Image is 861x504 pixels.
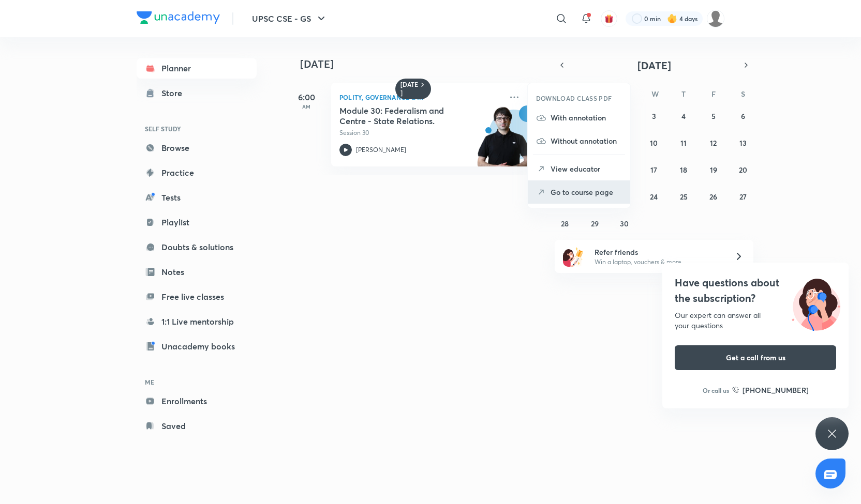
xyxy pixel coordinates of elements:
a: Store [137,83,257,103]
abbr: September 19, 2025 [710,165,717,175]
img: avatar [604,14,614,23]
abbr: September 6, 2025 [741,111,745,121]
p: With annotation [551,112,622,123]
abbr: September 30, 2025 [620,219,629,228]
button: September 3, 2025 [646,108,662,124]
abbr: September 3, 2025 [652,111,656,121]
div: Store [161,87,188,99]
h6: SELF STUDY [137,120,257,138]
a: Unacademy books [137,336,257,357]
abbr: September 27, 2025 [739,192,747,202]
abbr: September 18, 2025 [680,165,687,175]
button: September 17, 2025 [646,161,662,178]
span: [DATE] [637,58,671,72]
abbr: Thursday [681,89,686,99]
button: avatar [601,10,617,27]
h5: Module 30: Federalism and Centre - State Relations. [339,105,468,126]
abbr: September 5, 2025 [711,111,716,121]
img: referral [563,246,584,267]
img: Diveesha Deevela [707,10,724,27]
a: Practice [137,162,257,183]
a: Free live classes [137,286,257,307]
button: September 11, 2025 [675,134,692,151]
abbr: September 25, 2025 [680,192,688,202]
a: Tests [137,187,257,208]
abbr: Friday [711,89,716,99]
button: [DATE] [569,58,739,72]
a: [PHONE_NUMBER] [732,385,809,395]
h4: [DATE] [300,58,543,70]
p: Win a laptop, vouchers & more [595,257,722,267]
abbr: September 24, 2025 [650,192,658,202]
abbr: September 29, 2025 [591,219,599,228]
p: Go to course page [551,187,622,197]
a: Playlist [137,212,257,233]
button: September 27, 2025 [735,188,751,205]
img: streak [667,13,677,24]
abbr: September 4, 2025 [681,111,686,121]
button: September 13, 2025 [735,134,751,151]
a: Enrollments [137,391,257,411]
button: September 19, 2025 [705,161,722,178]
button: September 12, 2025 [705,134,722,151]
abbr: Saturday [741,89,745,99]
img: Company Logo [137,11,220,24]
abbr: Wednesday [651,89,659,99]
button: September 10, 2025 [646,134,662,151]
abbr: September 17, 2025 [650,165,657,175]
a: Company Logo [137,11,220,26]
abbr: September 26, 2025 [709,192,717,202]
h6: Refer friends [595,247,722,257]
button: September 29, 2025 [586,215,603,232]
abbr: September 11, 2025 [680,138,687,148]
p: AM [286,103,327,110]
button: September 18, 2025 [675,161,692,178]
a: Notes [137,262,257,282]
a: 1:1 Live mentorship [137,311,257,332]
h4: Have questions about the subscription? [675,275,836,306]
p: View educator [551,163,622,174]
button: September 20, 2025 [735,161,751,178]
p: [PERSON_NAME] [356,145,406,155]
abbr: September 28, 2025 [561,219,569,228]
img: unacademy [476,105,533,177]
abbr: September 13, 2025 [739,138,747,148]
button: UPSC CSE - GS [246,8,334,29]
a: Browse [137,138,257,158]
abbr: September 20, 2025 [739,165,747,175]
a: Saved [137,416,257,436]
button: September 25, 2025 [675,188,692,205]
h5: 6:00 [286,91,327,103]
img: ttu_illustration_new.svg [783,275,849,331]
p: Without annotation [551,135,622,146]
a: Doubts & solutions [137,237,257,257]
button: September 30, 2025 [616,215,633,232]
h6: DOWNLOAD CLASS PDF [536,94,612,103]
button: September 5, 2025 [705,108,722,124]
abbr: September 12, 2025 [710,138,717,148]
button: Get a call from us [675,345,836,370]
button: September 26, 2025 [705,188,722,205]
p: Session 30 [339,128,502,138]
a: Planner [137,58,257,79]
p: Polity, Governance & IR [339,91,502,103]
h6: ME [137,373,257,391]
button: September 28, 2025 [557,215,573,232]
button: September 6, 2025 [735,108,751,124]
div: Our expert can answer all your questions [675,310,836,331]
p: Or call us [703,386,729,395]
h6: [DATE] [400,81,419,97]
button: September 24, 2025 [646,188,662,205]
abbr: September 10, 2025 [650,138,658,148]
button: September 4, 2025 [675,108,692,124]
h6: [PHONE_NUMBER] [743,385,809,395]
